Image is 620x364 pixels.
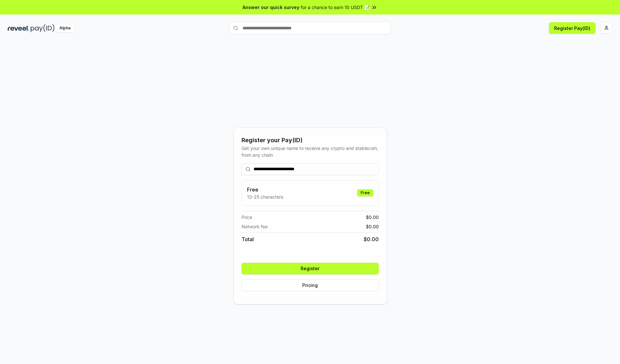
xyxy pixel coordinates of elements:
[242,235,254,243] span: Total
[247,186,283,193] h3: Free
[242,280,379,291] button: Pricing
[366,223,379,230] span: $ 0.00
[8,24,29,32] img: reveel_dark
[242,263,379,274] button: Register
[242,223,268,230] span: Network fee
[243,4,299,11] span: Answer our quick survey
[242,136,379,145] div: Register your Pay(ID)
[247,193,283,200] p: 13-25 characters
[366,214,379,221] span: $ 0.00
[301,4,370,11] span: for a chance to earn 10 USDT 📝
[31,24,55,32] img: pay_id
[242,214,252,221] span: Price
[242,145,379,158] div: Get your own unique name to receive any crypto and stablecoin, from any chain
[357,189,373,196] div: Free
[364,235,379,243] span: $ 0.00
[56,24,74,32] div: Alpha
[549,22,595,34] button: Register Pay(ID)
